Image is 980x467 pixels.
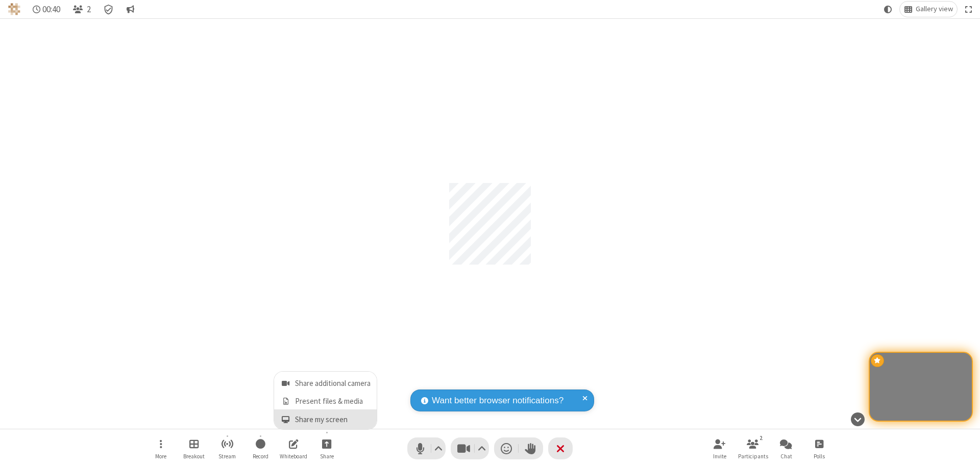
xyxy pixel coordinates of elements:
button: End or leave meeting [548,437,573,459]
button: Start recording [245,434,276,463]
div: 2 [757,433,766,443]
button: Using system theme [880,2,896,17]
span: Stream [218,453,236,459]
button: Audio settings [432,437,446,459]
span: Gallery view [916,5,953,13]
button: Share my screen [274,409,377,429]
button: Video setting [475,437,489,459]
button: Invite participants (⌘+Shift+I) [704,434,735,463]
span: Record [253,453,268,459]
button: Conversation [122,2,138,17]
button: Hide [847,407,868,431]
button: Present files & media [274,392,377,409]
img: QA Selenium DO NOT DELETE OR CHANGE [8,3,20,15]
span: Chat [780,453,792,459]
button: Change layout [900,2,957,17]
button: Mute (⌘+Shift+A) [407,437,446,459]
span: 2 [87,5,91,14]
button: Open menu [145,434,176,463]
button: Open poll [804,434,835,463]
span: Share my screen [295,416,371,424]
span: Invite [713,453,726,459]
button: Start streaming [212,434,242,463]
button: Raise hand [519,437,543,459]
button: Share additional camera [274,372,377,392]
button: Fullscreen [961,2,976,17]
div: Timer [29,2,65,17]
span: Participants [738,453,768,459]
span: Breakout [183,453,205,459]
span: Whiteboard [280,453,307,459]
div: Meeting details Encryption enabled [99,2,118,17]
button: Manage Breakout Rooms [179,434,209,463]
span: Want better browser notifications? [432,394,563,407]
button: Open menu [311,434,342,463]
span: 00:40 [42,5,60,14]
span: Polls [814,453,825,459]
button: Stop video (⌘+Shift+V) [451,437,489,459]
button: Open chat [771,434,801,463]
span: Share additional camera [295,379,371,388]
span: Present files & media [295,397,371,406]
span: More [155,453,166,459]
button: Send a reaction [494,437,519,459]
button: Open participant list [68,2,95,17]
button: Open participant list [738,434,768,463]
span: Share [320,453,334,459]
button: Open shared whiteboard [278,434,309,463]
